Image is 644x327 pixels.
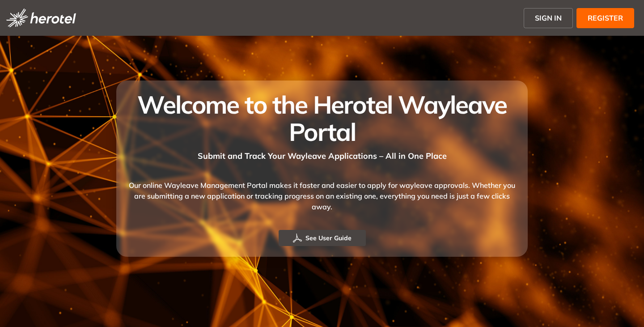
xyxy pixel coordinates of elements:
button: SIGN IN [524,8,573,28]
span: REGISTER [588,13,623,23]
div: Submit and Track Your Wayleave Applications – All in One Place [127,145,517,162]
div: Our online Wayleave Management Portal makes it faster and easier to apply for wayleave approvals.... [127,162,517,230]
span: SIGN IN [535,13,562,23]
span: See User Guide [305,233,352,243]
span: Welcome to the Herotel Wayleave Portal [137,89,506,147]
button: REGISTER [576,8,634,28]
button: See User Guide [279,230,366,246]
img: logo [6,8,76,27]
